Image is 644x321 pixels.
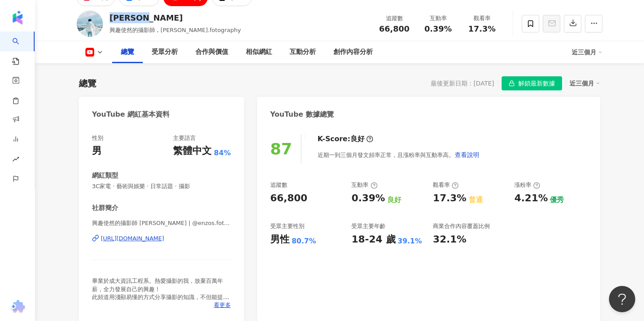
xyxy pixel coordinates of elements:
div: YouTube 網紅基本資料 [92,110,170,119]
div: K-Score : [318,134,373,144]
div: 繁體中文 [173,144,212,158]
div: 普通 [469,195,483,205]
div: 互動率 [421,14,455,23]
div: 社群簡介 [92,203,118,213]
div: 觀看率 [433,181,459,189]
div: 追蹤數 [270,181,287,189]
div: 漲粉率 [514,181,540,189]
div: 追蹤數 [378,14,411,23]
span: 解鎖最新數據 [518,77,555,91]
div: 商業合作內容覆蓋比例 [433,222,490,230]
div: 32.1% [433,233,466,246]
button: 解鎖最新數據 [502,76,562,90]
div: [URL][DOMAIN_NAME] [101,235,164,243]
span: 興趣使然的攝影師 [PERSON_NAME] | @enzos.fotography | UCDH799ijFMBv_j1RM86hozA [92,219,231,227]
div: 近三個月 [572,45,602,59]
div: 18-24 歲 [351,233,395,246]
div: 優秀 [550,195,564,205]
span: 17.3% [468,25,495,33]
div: 觀看率 [465,14,499,23]
div: 良好 [350,134,364,144]
img: KOL Avatar [77,11,103,37]
span: 84% [214,148,230,158]
div: 受眾主要年齡 [351,222,386,230]
div: 87 [270,140,292,158]
span: 畢業於成大資訊工程系。熱愛攝影的我，放棄百萬年薪，全力發展自己的興趣！ 此頻道用淺顯易懂的方式分享攝影的知識，不但能提升自己的實力，也能讓更多人一起學習。 總之，謝謝各位的訂閱😎 [92,278,229,316]
a: search [12,32,30,66]
div: 17.3% [433,192,466,205]
div: 近三個月 [570,78,600,89]
div: [PERSON_NAME] [110,12,241,23]
div: 最後更新日期：[DATE] [431,80,494,87]
button: 查看說明 [454,146,480,164]
div: 4.21% [514,192,548,205]
img: logo icon [11,11,25,25]
span: rise [12,150,19,170]
span: 0.39% [425,25,452,33]
div: 80.7% [292,236,316,246]
div: 男 [92,144,102,158]
div: 66,800 [270,192,308,205]
a: [URL][DOMAIN_NAME] [92,235,231,243]
div: 互動分析 [290,47,316,57]
img: chrome extension [9,300,26,314]
div: 總覽 [79,77,96,89]
div: 受眾分析 [152,47,178,57]
div: 性別 [92,134,103,142]
div: 相似網紅 [246,47,272,57]
span: 3C家電 · 藝術與娛樂 · 日常話題 · 攝影 [92,182,231,190]
div: 男性 [270,233,290,246]
div: 良好 [387,195,401,205]
div: 互動率 [351,181,377,189]
div: 創作內容分析 [333,47,373,57]
div: 39.1% [398,236,422,246]
div: 主要語言 [173,134,196,142]
div: 總覽 [121,47,134,57]
span: 興趣使然的攝影師 , [PERSON_NAME].fotography [110,27,241,33]
div: 0.39% [351,192,385,205]
iframe: Help Scout Beacon - Open [609,286,635,312]
div: 網紅類型 [92,171,118,180]
div: YouTube 數據總覽 [270,110,334,119]
span: 查看說明 [455,151,479,158]
div: 合作與價值 [195,47,228,57]
span: 看更多 [214,301,231,309]
div: 近期一到三個月發文頻率正常，且漲粉率與互動率高。 [318,146,480,164]
span: 66,800 [379,24,409,33]
div: 受眾主要性別 [270,222,304,230]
